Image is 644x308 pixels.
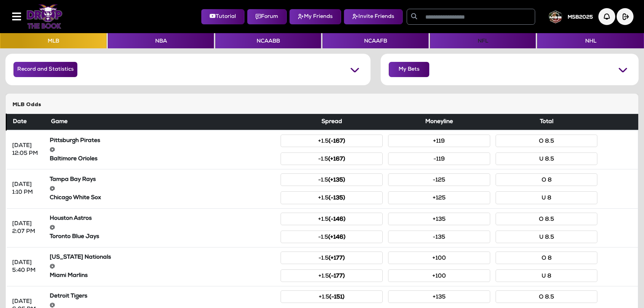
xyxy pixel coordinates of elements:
[329,195,345,201] small: (-135)
[108,33,214,48] button: NBA
[50,146,276,154] div: @
[388,213,490,225] button: +135
[50,255,111,260] strong: [US_STATE] Nationals
[430,33,536,48] button: NFL
[329,256,345,261] small: (+177)
[13,102,631,108] h5: MLB Odds
[50,224,276,232] div: @
[388,269,490,282] button: +100
[389,62,429,77] button: My Bets
[247,9,287,24] button: Forum
[12,181,42,196] div: [DATE] 1:10 PM
[281,135,383,147] button: +1.5(-167)
[496,191,598,204] button: U 8
[289,9,341,24] button: My Friends
[281,252,383,264] button: -1.5(+177)
[12,259,42,275] div: [DATE] 5:40 PM
[329,294,344,300] small: (-151)
[328,177,345,183] small: (+135)
[12,220,42,236] div: [DATE] 2:07 PM
[50,177,96,183] strong: Tampa Bay Rays
[281,152,383,165] button: -1.5(+167)
[281,231,383,243] button: -1.5(+146)
[549,10,562,23] img: User
[493,114,600,131] th: Total
[385,114,493,131] th: Moneyline
[281,290,383,303] button: +1.5(-151)
[496,213,598,225] button: O 8.5
[6,114,47,131] th: Date
[50,216,92,221] strong: Houston Astros
[496,173,598,186] button: O 8
[496,269,598,282] button: U 8
[537,33,644,48] button: NHL
[278,114,385,131] th: Spread
[50,263,276,270] div: @
[281,213,383,225] button: +1.5(-146)
[281,173,383,186] button: -1.5(+135)
[281,269,383,282] button: +1.5(-177)
[388,173,490,186] button: -125
[14,62,77,77] button: Record and Statistics
[388,191,490,204] button: +125
[388,135,490,147] button: +119
[568,15,593,21] h5: MSB2025
[388,231,490,243] button: -135
[496,290,598,303] button: O 8.5
[496,152,598,165] button: U 8.5
[496,231,598,243] button: U 8.5
[388,152,490,165] button: -119
[388,290,490,303] button: +135
[388,252,490,264] button: +100
[50,234,99,240] strong: Toronto Blue Jays
[50,293,87,299] strong: Detroit Tigers
[50,156,97,162] strong: Baltimore Orioles
[50,138,100,144] strong: Pittsburgh Pirates
[496,135,598,147] button: O 8.5
[323,33,428,48] button: NCAAFB
[26,4,63,29] img: Logo
[329,217,345,222] small: (-146)
[215,33,321,48] button: NCAABB
[329,139,345,144] small: (-167)
[329,274,345,279] small: (-177)
[47,114,278,131] th: Game
[328,157,345,162] small: (+167)
[344,9,403,24] button: Invite Friends
[598,8,615,25] img: Notification
[328,235,345,240] small: (+146)
[496,252,598,264] button: O 8
[50,273,88,279] strong: Miami Marlins
[50,195,101,201] strong: Chicago White Sox
[12,142,42,158] div: [DATE] 12:05 PM
[281,191,383,204] button: +1.5(-135)
[50,185,276,193] div: @
[201,9,244,24] button: Tutorial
